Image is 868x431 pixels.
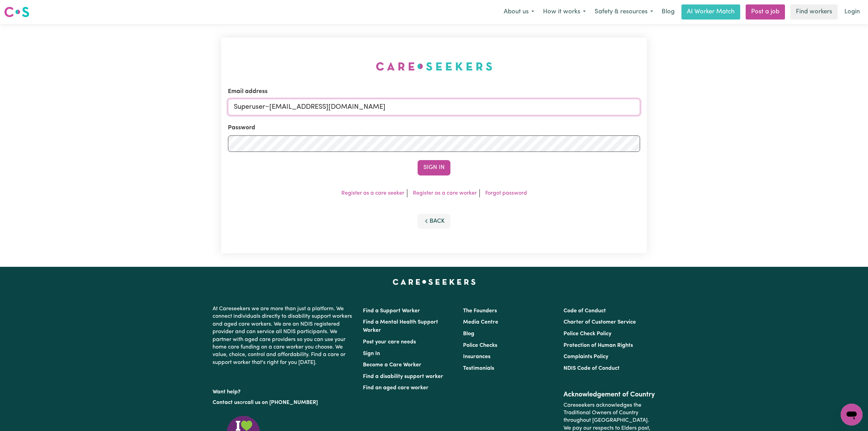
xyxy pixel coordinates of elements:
img: Careseekers logo [4,6,29,18]
a: call us on [PHONE_NUMBER] [245,400,318,405]
a: Register as a care seeker [341,191,404,196]
a: Police Checks [463,343,497,348]
a: The Founders [463,308,497,314]
a: Testimonials [463,366,494,371]
a: Register as a care worker [413,191,477,196]
a: Sign In [363,351,380,356]
a: Media Centre [463,319,498,325]
a: Blog [463,331,474,337]
p: At Careseekers we are more than just a platform. We connect individuals directly to disability su... [213,302,355,369]
a: Contact us [213,400,240,405]
a: Post a job [746,4,785,19]
label: Email address [228,87,268,96]
a: Find a Mental Health Support Worker [363,319,438,333]
p: or [213,396,355,409]
a: Careseekers logo [4,4,29,20]
a: Careseekers home page [393,279,476,285]
a: Insurances [463,354,490,360]
button: About us [499,5,539,19]
p: Want help? [213,386,355,396]
input: Email address [228,99,640,115]
label: Password [228,123,255,132]
a: Find a disability support worker [363,374,443,379]
button: Sign In [418,160,450,175]
a: Police Check Policy [564,331,611,337]
h2: Acknowledgement of Country [564,391,655,399]
iframe: Button to launch messaging window [841,404,863,426]
a: Find workers [790,4,838,19]
a: Post your care needs [363,339,416,345]
a: Blog [657,4,679,19]
a: Forgot password [485,191,527,196]
button: How it works [539,5,590,19]
a: NDIS Code of Conduct [564,366,620,371]
a: Protection of Human Rights [564,343,633,348]
button: Safety & resources [590,5,657,19]
a: Find a Support Worker [363,308,420,314]
a: Login [840,4,864,19]
a: Charter of Customer Service [564,319,636,325]
a: Find an aged care worker [363,385,429,391]
a: Complaints Policy [564,354,608,360]
a: AI Worker Match [681,4,740,19]
button: Back [418,214,450,229]
a: Become a Care Worker [363,362,421,368]
a: Code of Conduct [564,308,606,314]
